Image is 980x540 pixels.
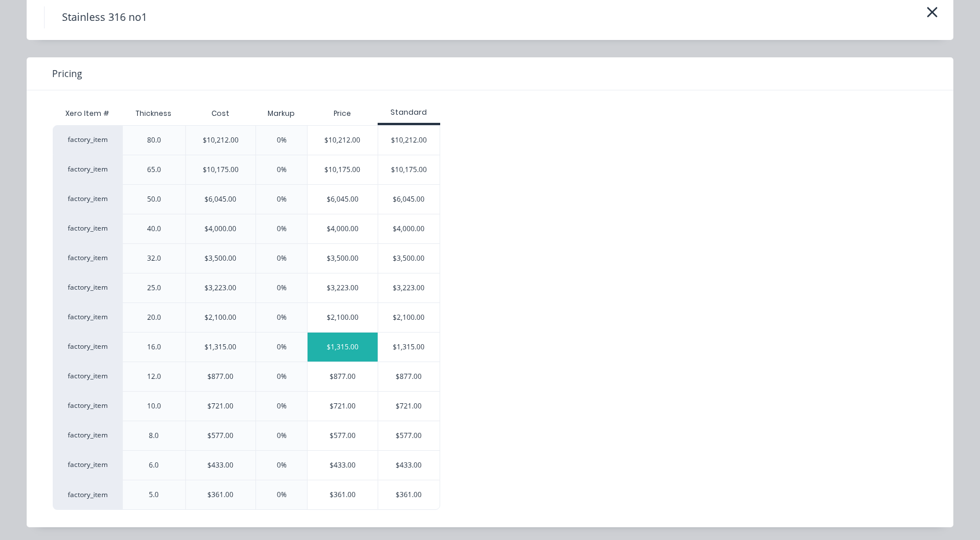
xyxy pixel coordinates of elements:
div: $433.00 [378,451,440,480]
div: $4,000.00 [378,214,440,243]
div: 80.0 [147,135,161,145]
div: $577.00 [378,421,440,450]
div: 50.0 [147,194,161,205]
div: factory_item [53,302,122,332]
div: 12.0 [147,371,161,382]
div: Markup [255,102,307,125]
div: Cost [185,102,256,125]
div: factory_item [53,332,122,362]
div: $10,212.00 [308,126,378,155]
div: $1,315.00 [204,342,236,352]
div: 0% [277,224,287,234]
div: $10,175.00 [203,165,239,175]
div: $361.00 [207,490,233,500]
div: Xero Item # [53,102,122,125]
div: 0% [277,165,287,175]
div: factory_item [53,273,122,302]
div: $577.00 [207,430,233,441]
div: factory_item [53,243,122,273]
div: $4,000.00 [204,224,236,234]
div: 0% [277,490,287,500]
div: $3,500.00 [378,244,440,273]
div: $3,223.00 [308,273,378,302]
span: Pricing [52,67,82,81]
div: $2,100.00 [204,312,236,323]
div: $1,315.00 [308,333,378,362]
div: factory_item [53,214,122,243]
div: 0% [277,135,287,145]
div: factory_item [53,480,122,510]
div: $721.00 [308,392,378,421]
div: $1,315.00 [378,333,440,362]
div: $433.00 [308,451,378,480]
div: $6,045.00 [378,185,440,214]
div: factory_item [53,391,122,421]
div: $721.00 [378,392,440,421]
div: 16.0 [147,342,161,352]
div: factory_item [53,155,122,184]
h4: Stainless 316 no1 [44,6,164,28]
div: Price [307,102,378,125]
div: 20.0 [147,312,161,323]
div: 0% [277,194,287,205]
div: 0% [277,283,287,293]
div: $877.00 [308,362,378,391]
div: $877.00 [378,362,440,391]
div: 0% [277,401,287,411]
div: $6,045.00 [204,194,236,205]
div: Standard [378,107,441,118]
div: $2,100.00 [308,303,378,332]
div: $721.00 [207,401,233,411]
div: Thickness [126,99,181,128]
div: factory_item [53,184,122,214]
div: 0% [277,371,287,382]
div: factory_item [53,362,122,391]
div: factory_item [53,450,122,480]
div: 65.0 [147,165,161,175]
div: $877.00 [207,371,233,382]
div: $3,223.00 [204,283,236,293]
div: $10,175.00 [378,155,440,184]
div: $10,212.00 [203,135,239,145]
div: 8.0 [149,430,159,441]
div: factory_item [53,125,122,155]
div: factory_item [53,421,122,450]
div: 0% [277,253,287,264]
div: $3,500.00 [308,244,378,273]
div: $10,175.00 [308,155,378,184]
div: $433.00 [207,460,233,470]
div: 0% [277,342,287,352]
div: $3,223.00 [378,273,440,302]
div: 32.0 [147,253,161,264]
div: $4,000.00 [308,214,378,243]
div: 25.0 [147,283,161,293]
div: $361.00 [378,480,440,509]
div: $10,212.00 [378,126,440,155]
div: $361.00 [308,480,378,509]
div: 10.0 [147,401,161,411]
div: 0% [277,430,287,441]
div: 40.0 [147,224,161,234]
div: 5.0 [149,490,159,500]
div: $6,045.00 [308,185,378,214]
div: $2,100.00 [378,303,440,332]
div: $577.00 [308,421,378,450]
div: $3,500.00 [204,253,236,264]
div: 6.0 [149,460,159,470]
div: 0% [277,460,287,470]
div: 0% [277,312,287,323]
